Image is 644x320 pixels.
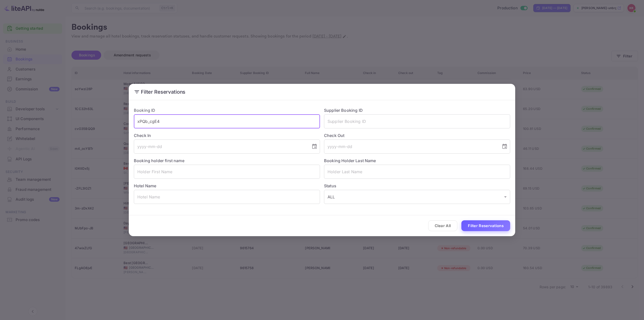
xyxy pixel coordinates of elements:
[134,114,320,128] input: Booking ID
[134,132,320,138] label: Check In
[324,183,510,189] label: Status
[500,141,510,152] button: Choose date
[134,165,320,179] input: Holder First Name
[324,108,363,113] label: Supplier Booking ID
[134,183,156,188] label: Hotel Name
[134,158,184,163] label: Booking holder first name
[129,84,515,100] h2: Filter Reservations
[324,158,376,163] label: Booking Holder Last Name
[134,108,155,113] label: Booking ID
[134,190,320,204] input: Hotel Name
[461,220,510,231] button: Filter Reservations
[309,141,319,152] button: Choose date
[324,139,498,154] input: yyyy-mm-dd
[324,165,510,179] input: Holder Last Name
[324,190,510,204] div: ALL
[324,132,510,138] label: Check Out
[324,114,510,128] input: Supplier Booking ID
[428,220,458,231] button: Clear All
[134,139,307,154] input: yyyy-mm-dd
